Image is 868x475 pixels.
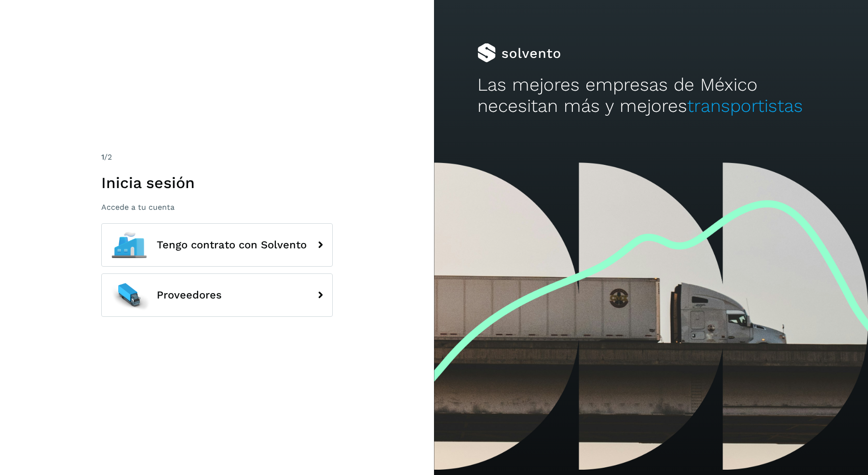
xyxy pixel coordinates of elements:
[687,95,803,116] span: transportistas
[101,273,333,317] button: Proveedores
[477,74,825,117] h2: Las mejores empresas de México necesitan más y mejores
[101,151,333,163] div: /2
[101,203,333,212] p: Accede a tu cuenta
[157,289,222,301] span: Proveedores
[101,174,333,192] h1: Inicia sesión
[157,239,307,251] span: Tengo contrato con Solvento
[101,223,333,267] button: Tengo contrato con Solvento
[101,152,104,162] span: 1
